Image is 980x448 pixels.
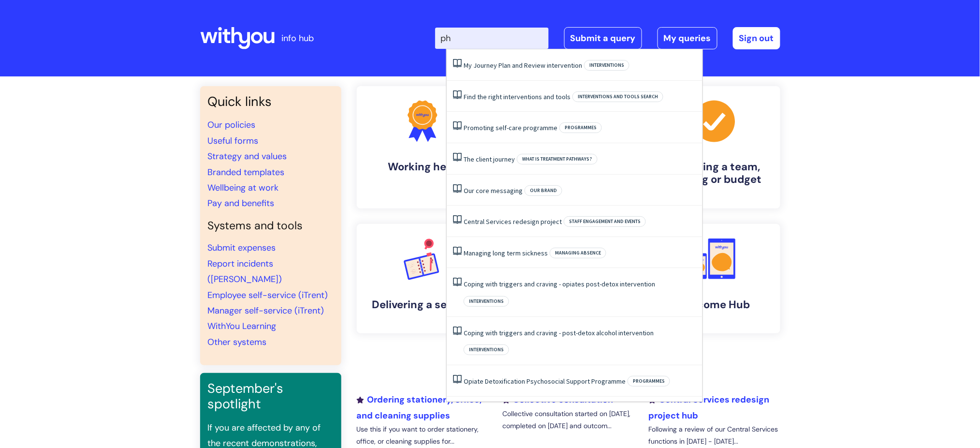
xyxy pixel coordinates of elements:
[464,249,548,257] a: Managing long term sickness
[208,289,328,301] a: Employee self-service (iTrent)
[208,150,287,162] a: Strategy and values
[208,94,334,109] h3: Quick links
[572,91,663,102] span: Interventions and tools search
[502,408,634,432] p: Collective consultation started on [DATE], completed on [DATE] and outcom...
[584,60,629,71] span: Interventions
[208,242,276,254] a: Submit expenses
[208,320,277,332] a: WithYou Learning
[657,161,773,186] h4: Managing a team, building or budget
[282,30,314,46] p: info hub
[658,27,717,49] a: My queries
[357,86,488,209] a: Working here
[464,280,655,288] a: Coping with triggers and craving - opiates post-detox intervention
[648,394,769,421] a: Central Services redesign project hub
[208,119,256,131] a: Our policies
[357,423,488,448] p: Use this if you want to order stationery, office, or cleaning supplies for...
[649,86,780,209] a: Managing a team, building or budget
[435,28,549,49] input: Search
[733,27,780,49] a: Sign out
[208,135,259,147] a: Useful forms
[208,197,275,209] a: Pay and benefits
[464,92,570,101] a: Find the right interventions and tools
[564,27,642,49] a: Submit a query
[648,423,780,448] p: Following a review of our Central Services functions in [DATE] - [DATE]...
[464,217,562,226] a: Central Services redesign project
[365,299,481,311] h4: Delivering a service
[464,344,509,355] span: Interventions
[464,61,582,70] a: My Journey Plan and Review intervention
[357,394,482,421] a: Ordering stationery, office, and cleaning supplies
[649,224,780,333] a: Welcome Hub
[464,377,626,386] a: Opiate Detoxification Psychosocial Support Programme
[564,216,646,227] span: Staff engagement and events
[208,258,282,285] a: Report incidents ([PERSON_NAME])
[464,329,654,337] a: Coping with triggers and craving - post-detox alcohol intervention
[365,161,481,173] h4: Working here
[559,122,602,133] span: Programmes
[208,305,324,316] a: Manager self-service (iTrent)
[208,381,334,412] h3: September's spotlight
[435,27,780,49] div: | -
[357,364,780,382] h2: Recently added or updated
[208,166,285,178] a: Branded templates
[628,376,670,387] span: Programmes
[464,123,557,132] a: Promoting self-care programme
[657,299,773,311] h4: Welcome Hub
[208,182,279,194] a: Wellbeing at work
[208,219,334,233] h4: Systems and tools
[525,185,562,196] span: Our brand
[464,155,515,164] a: The client journey
[464,186,523,195] a: Our core messaging
[550,248,606,258] span: Managing absence
[464,296,509,307] span: Interventions
[208,336,267,348] a: Other systems
[517,154,598,164] span: What is Treatment Pathways?
[357,224,488,333] a: Delivering a service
